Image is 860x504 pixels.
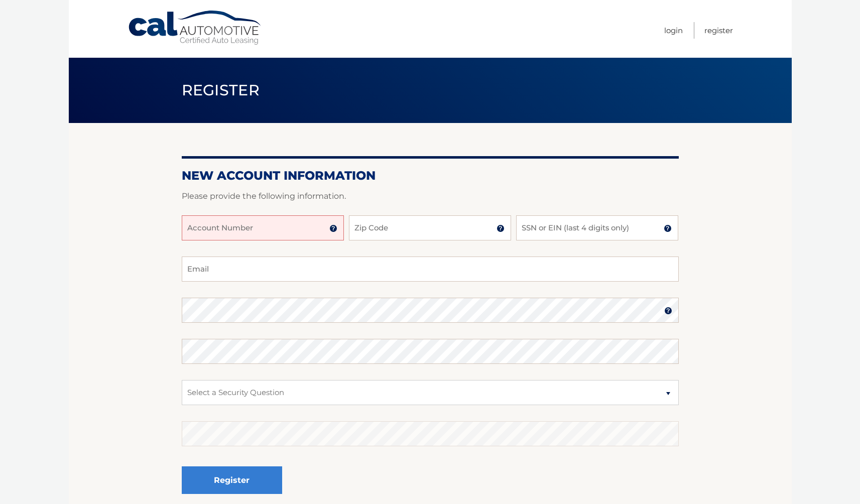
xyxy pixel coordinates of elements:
[182,81,260,99] span: Register
[664,224,672,232] img: tooltip.svg
[182,168,679,183] h2: New Account Information
[182,189,679,203] p: Please provide the following information.
[664,22,683,39] a: Login
[182,466,282,494] button: Register
[349,215,511,240] input: Zip Code
[497,224,505,232] img: tooltip.svg
[704,22,733,39] a: Register
[182,215,344,240] input: Account Number
[182,257,679,282] input: Email
[329,224,337,232] img: tooltip.svg
[516,215,678,240] input: SSN or EIN (last 4 digits only)
[128,10,263,46] a: Cal Automotive
[664,307,672,315] img: tooltip.svg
